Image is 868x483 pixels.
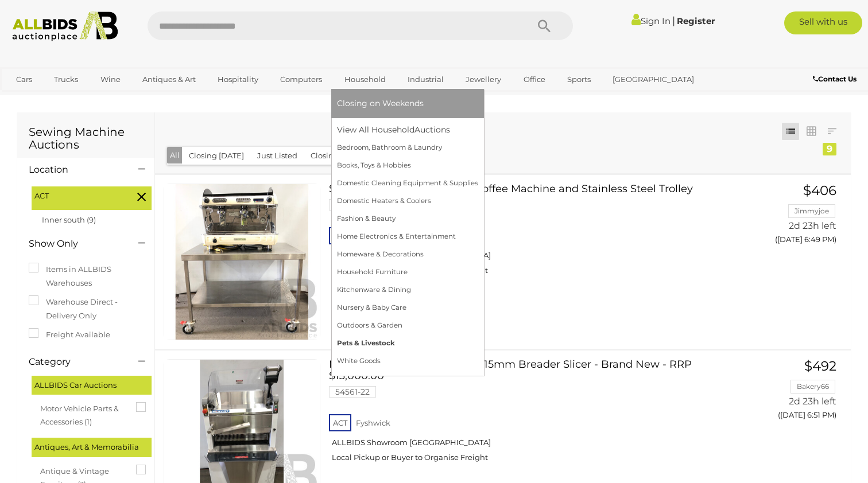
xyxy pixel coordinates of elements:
a: Sports [560,70,598,89]
span: $406 [803,182,836,198]
label: Items in ALLBIDS Warehouses [29,263,143,290]
button: All [167,147,183,163]
button: Closing Next [304,147,365,165]
a: Sell with us [784,11,862,34]
a: Inner south (9) [42,215,96,224]
a: Moffat Silhouette2 12mm and 15mm Breader Slicer - Brand New - RRP $13,000.00 54561-22 ACT Fyshwic... [338,359,726,471]
a: Industrial [400,70,451,89]
span: Motor Vehicle Parts & Accessories (1) [40,399,126,429]
h4: Show Only [29,239,121,249]
h4: Location [29,165,121,175]
label: Freight Available [29,328,110,341]
span: | [672,14,675,27]
div: 9 [823,143,836,155]
a: Trucks [46,70,86,89]
a: Antiques & Art [135,70,203,89]
a: Register [677,15,715,26]
b: Contact Us [813,75,857,83]
a: Cars [9,70,40,89]
a: Wine [93,70,128,89]
button: Search [516,11,573,40]
div: ALLBIDS Car Auctions [32,376,152,395]
a: Contact Us [813,73,859,85]
button: Just Listed [250,147,304,165]
a: Hospitality [210,70,266,89]
a: Sign In [631,15,671,26]
a: Computers [273,70,330,89]
span: ACT [34,189,121,202]
a: Jewellery [458,70,509,89]
a: Household [337,70,393,89]
button: Closing [DATE] [182,147,251,165]
h1: Sewing Machine Auctions [29,126,143,151]
a: $492 Bakery66 2d 23h left ([DATE] 6:51 PM) [743,359,839,426]
h4: Category [29,357,121,367]
span: $492 [804,358,836,374]
a: San Remo Two Group Head Coffee Machine and Stainless Steel Trolley 54561-47 ACT Fyshwick ALLBIDS ... [338,184,726,284]
div: Antiques, Art & Memorabilia [32,438,152,457]
a: Watch this item [329,313,414,330]
img: Allbids.com.au [6,11,123,41]
a: Office [516,70,553,89]
a: $406 Jimmyjoe 2d 23h left ([DATE] 6:49 PM) [743,184,839,251]
a: [GEOGRAPHIC_DATA] [605,70,702,89]
label: Warehouse Direct - Delivery Only [29,295,143,322]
